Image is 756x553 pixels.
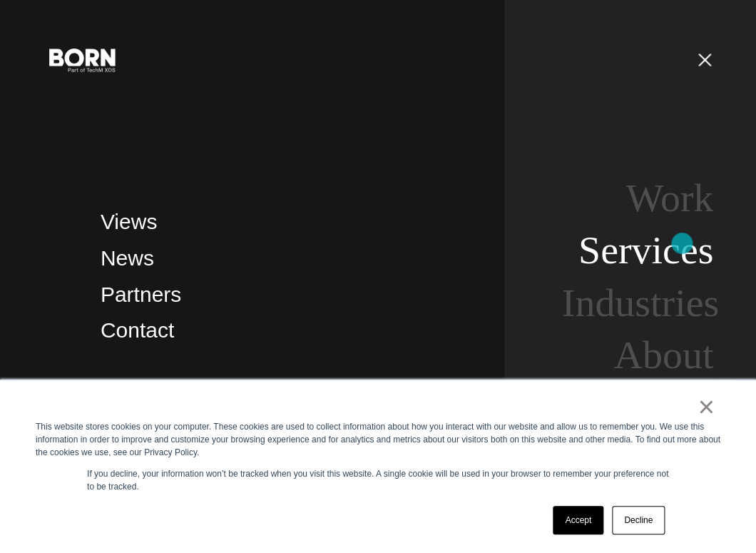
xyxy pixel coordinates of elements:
a: Partners [101,283,181,306]
a: Work [625,176,713,220]
a: Views [101,210,157,233]
a: Services [578,228,713,272]
a: Decline [612,506,665,534]
a: About [613,333,713,377]
a: Contact [101,318,174,342]
button: Open [688,44,722,74]
a: Industries [561,280,718,325]
p: If you decline, your information won’t be tracked when you visit this website. A single cookie wi... [87,467,669,493]
div: This website stores cookies on your computer. These cookies are used to collect information about... [36,420,720,459]
a: × [698,400,715,413]
a: Accept [553,506,603,534]
a: News [101,246,154,270]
